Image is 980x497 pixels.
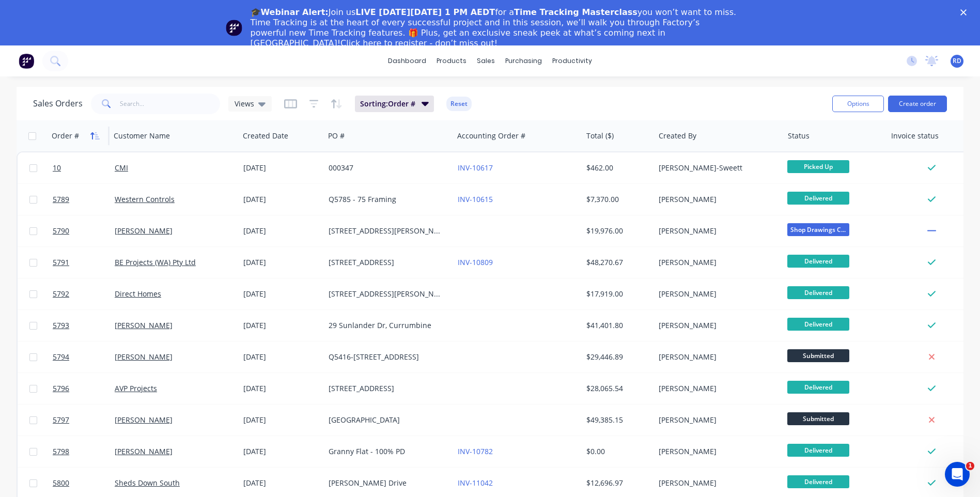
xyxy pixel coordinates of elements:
[53,415,69,425] span: 5797
[458,163,493,173] a: INV-10617
[53,341,115,372] a: 5794
[586,163,647,173] div: $462.00
[243,415,320,425] div: [DATE]
[659,289,773,299] div: [PERSON_NAME]
[53,194,69,205] span: 5789
[659,446,773,457] div: [PERSON_NAME]
[243,226,320,236] div: [DATE]
[243,131,288,141] div: Created Date
[53,352,69,362] span: 5794
[832,96,884,112] button: Options
[235,98,254,109] span: Views
[966,462,974,470] span: 1
[328,131,345,141] div: PO #
[787,475,849,488] span: Delivered
[114,131,170,141] div: Customer Name
[53,405,115,436] a: 5797
[115,415,173,425] a: [PERSON_NAME]
[53,152,115,183] a: 10
[243,257,320,268] div: [DATE]
[115,194,175,204] a: Western Controls
[115,352,173,362] a: [PERSON_NAME]
[960,9,971,15] div: Close
[53,289,69,299] span: 5792
[251,7,329,17] b: 🎓Webinar Alert:
[53,478,69,488] span: 5800
[787,381,849,394] span: Delivered
[53,184,115,215] a: 5789
[53,226,69,236] span: 5790
[329,194,443,205] div: Q5785 - 75 Framing
[243,194,320,205] div: [DATE]
[243,163,320,173] div: [DATE]
[586,194,647,205] div: $7,370.00
[53,446,69,457] span: 5798
[243,289,320,299] div: [DATE]
[547,53,597,69] div: productivity
[53,373,115,404] a: 5796
[586,352,647,362] div: $29,446.89
[472,53,500,69] div: sales
[659,478,773,488] div: [PERSON_NAME]
[458,194,493,204] a: INV-10615
[115,257,196,267] a: BE Projects (WA) Pty Ltd
[945,462,970,487] iframe: Intercom live chat
[53,257,69,268] span: 5791
[787,192,849,205] span: Delivered
[33,99,83,108] h1: Sales Orders
[659,352,773,362] div: [PERSON_NAME]
[53,310,115,341] a: 5793
[53,215,115,246] a: 5790
[659,163,773,173] div: [PERSON_NAME]-Sweett
[586,383,647,394] div: $28,065.54
[458,478,493,488] a: INV-11042
[329,415,443,425] div: [GEOGRAPHIC_DATA]
[659,320,773,331] div: [PERSON_NAME]
[53,163,61,173] span: 10
[586,289,647,299] div: $17,919.00
[458,446,493,456] a: INV-10782
[340,38,497,48] a: Click here to register - don’t miss out!
[787,286,849,299] span: Delivered
[243,352,320,362] div: [DATE]
[586,415,647,425] div: $49,385.15
[329,289,443,299] div: [STREET_ADDRESS][PERSON_NAME]
[953,56,961,66] span: RD
[115,478,180,488] a: Sheds Down South
[586,446,647,457] div: $0.00
[329,163,443,173] div: 000347
[787,349,849,362] span: Submitted
[53,436,115,467] a: 5798
[787,255,849,268] span: Delivered
[659,415,773,425] div: [PERSON_NAME]
[53,383,69,394] span: 5796
[787,318,849,331] span: Delivered
[659,194,773,205] div: [PERSON_NAME]
[787,412,849,425] span: Submitted
[659,383,773,394] div: [PERSON_NAME]
[659,131,696,141] div: Created By
[788,131,810,141] div: Status
[787,160,849,173] span: Picked Up
[329,352,443,362] div: Q5416-[STREET_ADDRESS]
[888,96,947,112] button: Create order
[500,53,547,69] div: purchasing
[53,247,115,278] a: 5791
[226,20,242,36] img: Profile image for Team
[115,383,157,393] a: AVP Projects
[659,257,773,268] div: [PERSON_NAME]
[431,53,472,69] div: products
[243,478,320,488] div: [DATE]
[586,226,647,236] div: $19,976.00
[115,163,128,173] a: CMI
[458,257,493,267] a: INV-10809
[53,278,115,309] a: 5792
[659,226,773,236] div: [PERSON_NAME]
[355,7,495,17] b: LIVE [DATE][DATE] 1 PM AEDT
[120,94,221,114] input: Search...
[115,289,161,299] a: Direct Homes
[329,478,443,488] div: [PERSON_NAME] Drive
[115,226,173,236] a: [PERSON_NAME]
[891,131,939,141] div: Invoice status
[329,383,443,394] div: [STREET_ADDRESS]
